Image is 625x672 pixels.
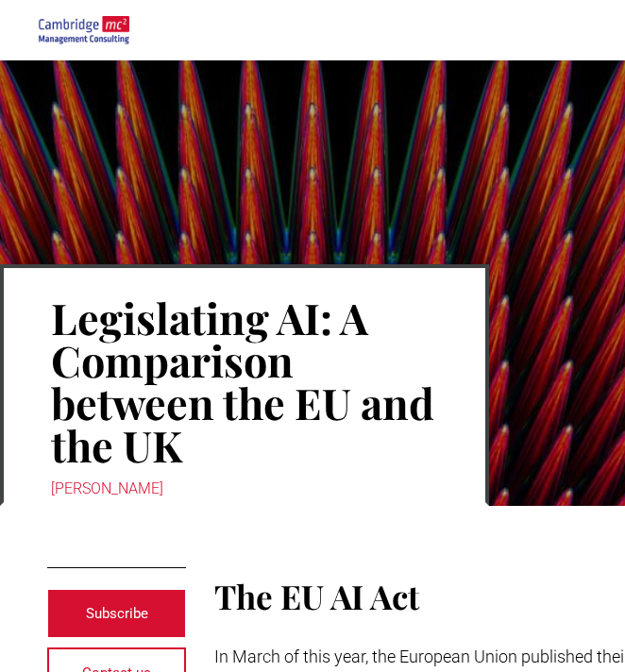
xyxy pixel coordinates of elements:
[214,574,419,618] span: The EU AI Act
[578,9,616,47] button: menu
[38,16,129,45] img: secondary-image
[51,294,438,468] h1: Legislating AI: A Comparison between the EU and the UK
[47,589,186,638] a: Subscribe
[38,19,129,39] a: Legislating AI: A Comparison Between the EU and the UK
[51,476,438,502] div: [PERSON_NAME]
[86,590,148,637] span: Subscribe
